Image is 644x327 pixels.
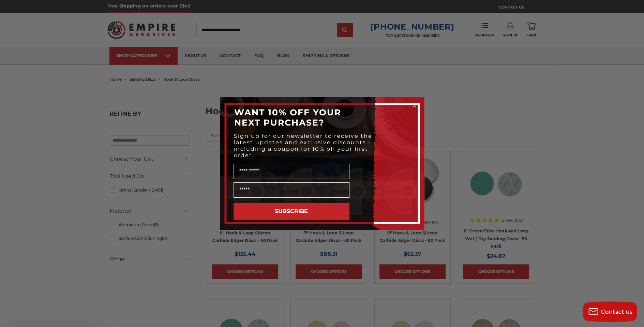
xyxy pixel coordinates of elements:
input: Email [234,182,349,198]
span: WANT 10% OFF YOUR NEXT PURCHASE? [234,107,341,128]
button: SUBSCRIBE [234,203,349,220]
span: Contact us [601,309,633,315]
span: Sign up for our newsletter to receive the latest updates and exclusive discounts - including a co... [234,133,372,159]
button: Contact us [583,301,637,322]
button: Close dialog [411,102,418,109]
